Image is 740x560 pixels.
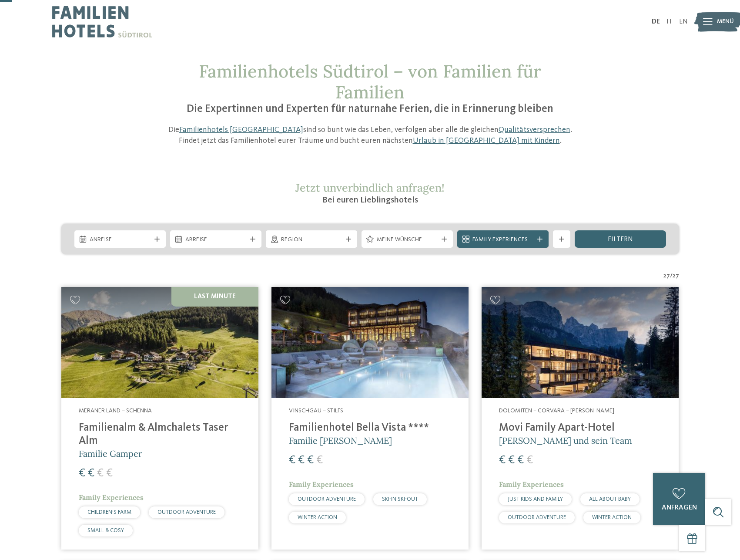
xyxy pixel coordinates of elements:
span: Die Expertinnen und Experten für naturnahe Ferien, die in Erinnerung bleiben [187,104,553,115]
span: € [88,468,94,479]
span: € [106,468,113,479]
span: OUTDOOR ADVENTURE [508,515,566,520]
span: anfragen [662,504,697,511]
span: € [316,455,323,466]
a: Familienhotels gesucht? Hier findet ihr die besten! Dolomiten – Corvara – [PERSON_NAME] Movi Fami... [482,287,679,550]
span: 27 [663,272,670,280]
span: Region [281,236,342,244]
span: Family Experiences [289,480,354,489]
span: Family Experiences [79,493,144,502]
span: Familienhotels Südtirol – von Familien für Familien [199,60,541,103]
span: / [670,272,673,280]
span: € [289,455,295,466]
a: Familienhotels gesucht? Hier findet ihr die besten! Vinschgau – Stilfs Familienhotel Bella Vista ... [271,287,469,550]
a: EN [679,18,688,25]
span: € [79,468,85,479]
img: Familienhotels gesucht? Hier findet ihr die besten! [61,287,258,398]
h4: Movi Family Apart-Hotel [499,422,661,435]
span: Familie Gamper [79,448,142,459]
span: OUTDOOR ADVENTURE [298,496,356,502]
a: Familienhotels [GEOGRAPHIC_DATA] [179,126,303,134]
img: Familienhotels gesucht? Hier findet ihr die besten! [482,287,679,398]
a: IT [666,18,673,25]
span: € [499,455,506,466]
span: SMALL & COSY [87,528,124,533]
span: filtern [608,236,633,243]
span: 27 [673,272,679,280]
span: Meraner Land – Schenna [79,408,152,414]
span: Anreise [90,236,151,244]
span: WINTER ACTION [298,515,337,520]
span: € [97,468,104,479]
span: [PERSON_NAME] und sein Team [499,435,632,446]
span: Abreise [185,236,246,244]
a: Familienhotels gesucht? Hier findet ihr die besten! Last Minute Meraner Land – Schenna Familienal... [61,287,258,550]
a: Qualitätsversprechen [499,126,570,134]
img: Familienhotels gesucht? Hier findet ihr die besten! [271,287,469,398]
span: JUST KIDS AND FAMILY [508,496,563,502]
span: € [298,455,305,466]
span: Family Experiences [499,480,564,489]
p: Die sind so bunt wie das Leben, verfolgen aber alle die gleichen . Findet jetzt das Familienhotel... [164,125,577,146]
h4: Familienalm & Almchalets Taser Alm [79,422,241,448]
a: DE [652,18,660,25]
span: Menü [717,17,734,26]
span: Family Experiences [472,236,533,244]
span: € [517,455,524,466]
span: Vinschgau – Stilfs [289,408,343,414]
a: Urlaub in [GEOGRAPHIC_DATA] mit Kindern [413,137,560,145]
span: € [508,455,515,466]
span: ALL ABOUT BABY [589,496,631,502]
span: Bei euren Lieblingshotels [322,196,418,205]
span: OUTDOOR ADVENTURE [157,509,216,515]
span: WINTER ACTION [592,515,632,520]
h4: Familienhotel Bella Vista **** [289,422,451,435]
span: Familie [PERSON_NAME] [289,435,392,446]
span: SKI-IN SKI-OUT [382,496,418,502]
span: Meine Wünsche [377,236,438,244]
span: CHILDREN’S FARM [87,509,131,515]
span: € [526,455,533,466]
span: Jetzt unverbindlich anfragen! [295,181,445,195]
a: anfragen [653,473,705,525]
span: € [307,455,314,466]
span: Dolomiten – Corvara – [PERSON_NAME] [499,408,614,414]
